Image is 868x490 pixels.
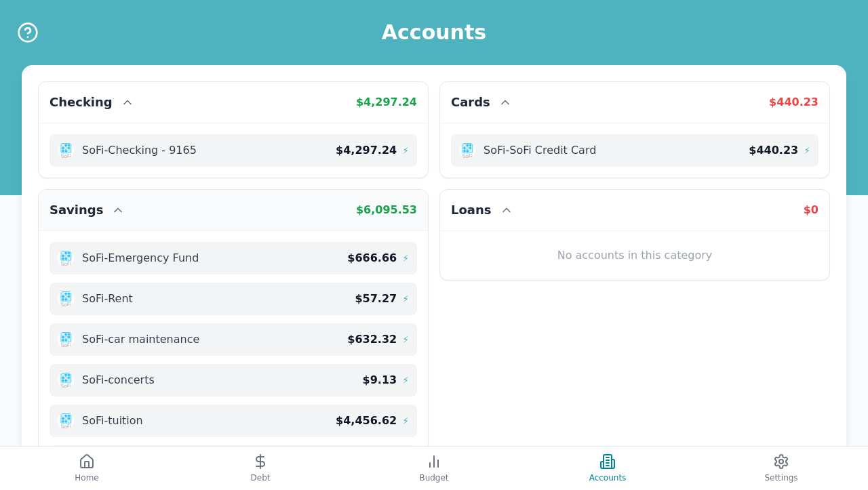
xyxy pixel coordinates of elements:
[402,251,409,265] span: ⚡
[451,201,492,220] h2: Loans
[355,291,397,307] span: $ 57.27
[451,93,490,112] h2: Cards
[82,250,199,266] span: SoFi - Emergency Fund
[58,331,74,348] img: Bank logo
[82,291,133,307] span: SoFi - Rent
[82,142,197,159] span: SoFi - Checking - 9165
[459,142,475,159] img: Bank logo
[82,413,143,429] span: SoFi - tuition
[347,447,521,490] button: Budget
[749,142,798,159] span: $ 440.23
[402,292,409,306] span: ⚡
[347,250,397,266] span: $ 666.66
[356,203,417,216] span: $ 6,095.53
[75,472,98,483] span: Home
[402,373,409,387] span: ⚡
[82,331,199,348] span: SoFi - car maintenance
[58,142,74,159] img: Bank logo
[451,242,818,269] div: No accounts in this category
[402,414,409,428] span: ⚡
[16,21,39,44] button: Help
[174,447,347,490] button: Debt
[251,472,271,483] span: Debt
[419,472,448,483] span: Budget
[50,201,103,220] h2: Savings
[50,93,113,112] h2: Checking
[589,472,627,483] span: Accounts
[382,20,486,45] h1: Accounts
[58,250,74,266] img: Bank logo
[764,472,797,483] span: Settings
[58,372,74,388] img: Bank logo
[336,413,397,429] span: $ 4,456.62
[769,96,818,108] span: $ 440.23
[347,331,397,348] span: $ 632.32
[484,142,596,159] span: SoFi - SoFi Credit Card
[336,142,397,159] span: $ 4,297.24
[521,447,694,490] button: Accounts
[58,291,74,307] img: Bank logo
[402,333,409,346] span: ⚡
[402,144,409,157] span: ⚡
[804,144,810,157] span: ⚡
[694,447,868,490] button: Settings
[82,372,155,388] span: SoFi - concerts
[356,96,417,108] span: $ 4,297.24
[58,413,74,429] img: Bank logo
[363,372,397,388] span: $ 9.13
[804,203,818,216] span: $ 0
